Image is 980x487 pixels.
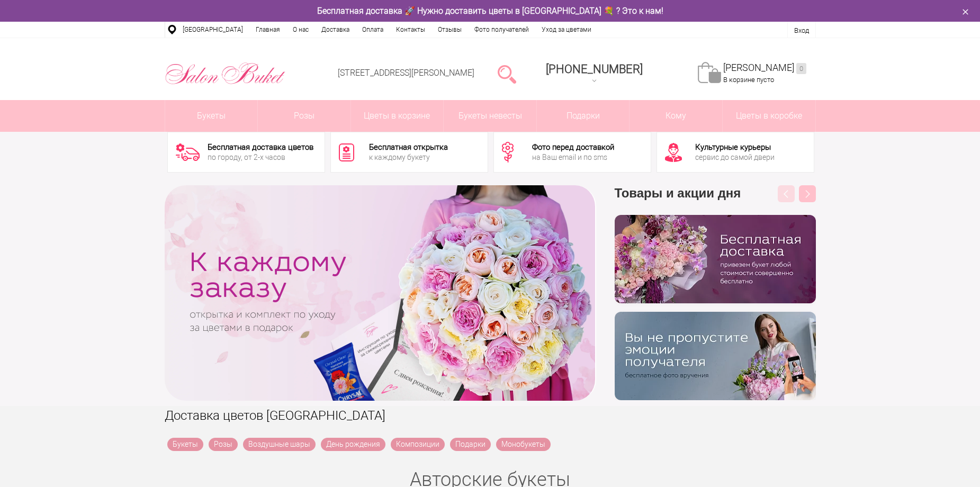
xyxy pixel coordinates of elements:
[315,22,356,38] a: Доставка
[165,60,286,87] img: Цветы Нижний Новгород
[535,22,598,38] a: Уход за цветами
[615,215,816,303] img: hpaj04joss48rwypv6hbykmvk1dj7zyr.png.webp
[258,100,350,132] a: Розы
[615,185,816,215] h3: Товары и акции дня
[723,62,806,74] a: [PERSON_NAME]
[209,438,238,451] a: Розы
[208,154,313,161] div: по городу, от 2-х часов
[496,438,551,451] a: Монобукеты
[630,100,722,132] span: Кому
[723,76,774,84] span: В корзине пусто
[369,143,448,151] div: Бесплатная открытка
[391,438,445,451] a: Композиции
[176,22,249,38] a: [GEOGRAPHIC_DATA]
[468,22,535,38] a: Фото получателей
[796,63,806,74] ins: 0
[695,143,775,151] div: Культурные курьеры
[390,22,431,38] a: Контакты
[165,100,258,132] a: Букеты
[167,438,203,451] a: Букеты
[532,143,614,151] div: Фото перед доставкой
[286,22,315,38] a: О нас
[540,59,649,89] a: [PHONE_NUMBER]
[431,22,468,38] a: Отзывы
[249,22,286,38] a: Главная
[794,26,809,34] a: Вход
[444,100,536,132] a: Букеты невесты
[546,62,643,76] span: [PHONE_NUMBER]
[165,406,816,425] h1: Доставка цветов [GEOGRAPHIC_DATA]
[532,154,614,161] div: на Ваш email и по sms
[537,100,630,132] a: Подарки
[723,100,815,132] a: Цветы в коробке
[338,68,474,78] a: [STREET_ADDRESS][PERSON_NAME]
[615,312,816,400] img: v9wy31nijnvkfycrkduev4dhgt9psb7e.png.webp
[157,5,824,16] div: Бесплатная доставка 🚀 Нужно доставить цветы в [GEOGRAPHIC_DATA] 💐 ? Это к нам!
[356,22,390,38] a: Оплата
[450,438,491,451] a: Подарки
[243,438,316,451] a: Воздушные шары
[321,438,385,451] a: День рождения
[208,143,313,151] div: Бесплатная доставка цветов
[799,185,816,202] button: Next
[351,100,444,132] a: Цветы в корзине
[695,154,775,161] div: сервис до самой двери
[369,154,448,161] div: к каждому букету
